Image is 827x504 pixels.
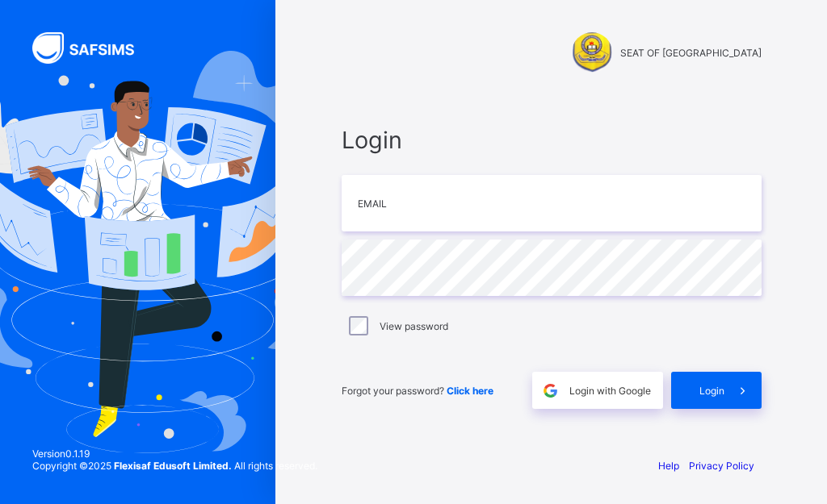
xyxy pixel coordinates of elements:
span: Forgot your password? [342,385,493,397]
a: Help [658,460,679,472]
label: View password [380,320,448,332]
strong: Flexisaf Edusoft Limited. [114,460,232,472]
span: SEAT OF [GEOGRAPHIC_DATA] [620,47,762,59]
span: Version 0.1.19 [32,448,317,460]
span: Login [342,126,762,154]
a: Click here [447,385,493,397]
img: google.396cfc9801f0270233282035f929180a.svg [541,381,560,400]
span: Copyright © 2025 All rights reserved. [32,460,317,472]
a: Privacy Policy [689,460,754,472]
img: SAFSIMS Logo [32,32,153,64]
span: Login [699,385,724,397]
span: Login with Google [569,385,651,397]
